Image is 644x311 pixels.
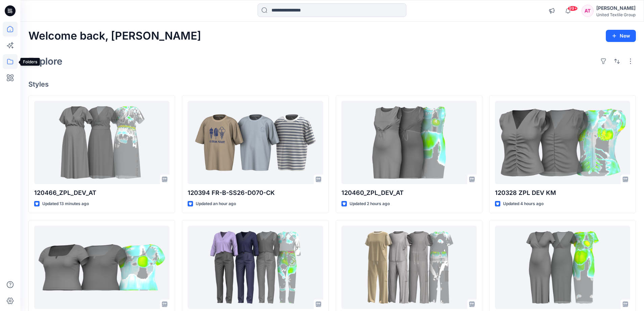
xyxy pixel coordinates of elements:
p: Updated an hour ago [196,200,236,207]
a: 2025.09.18-test-JB [188,226,323,309]
a: 2025.09.19 -test-JB [341,226,477,309]
a: 120394 FR-B-SS26-D070-CK [188,101,323,184]
p: 120466_ZPL_DEV_AT [34,188,169,198]
button: New [606,30,636,42]
p: Updated 13 minutes ago [42,200,89,207]
p: 120394 FR-B-SS26-D070-CK [188,188,323,198]
span: 99+ [568,6,578,11]
div: United Textile Group [596,12,636,17]
a: 117350 ZPL XXL BD-KM [34,226,169,309]
h4: Styles [28,80,636,88]
a: 120466_ZPL_DEV_AT [34,101,169,184]
h2: Explore [28,56,63,67]
a: 120460_ZPL_DEV_AT [341,101,477,184]
div: [PERSON_NAME] [596,4,636,12]
a: 120328 ZPL DEV KM [495,101,630,184]
div: AT [581,5,594,17]
p: 120460_ZPL_DEV_AT [341,188,477,198]
h2: Welcome back, [PERSON_NAME] [28,30,201,42]
p: Updated 4 hours ago [503,200,544,207]
a: 120461_ZP)L_DEV_AT [495,226,630,309]
p: 120328 ZPL DEV KM [495,188,630,198]
p: Updated 2 hours ago [350,200,390,207]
